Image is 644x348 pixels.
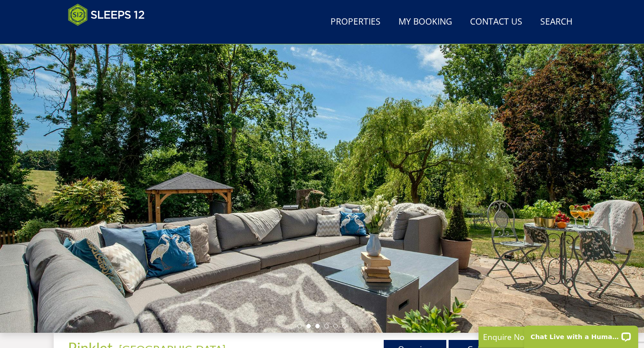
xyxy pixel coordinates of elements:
[518,320,644,348] iframe: LiveChat chat widget
[327,12,384,32] a: Properties
[537,12,576,32] a: Search
[68,4,145,26] img: Sleeps 12
[64,31,157,39] iframe: Customer reviews powered by Trustpilot
[395,12,456,32] a: My Booking
[483,331,617,343] p: Enquire Now
[466,12,526,32] a: Contact Us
